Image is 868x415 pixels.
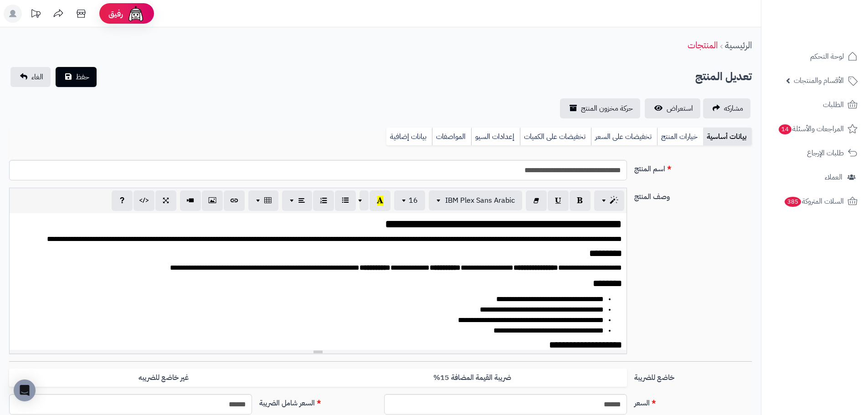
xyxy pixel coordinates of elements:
[108,8,123,19] span: رفيق
[779,124,791,134] span: 14
[767,190,863,212] a: السلات المتروكة385
[14,379,36,401] div: Open Intercom Messenger
[695,67,752,86] h2: تعديل المنتج
[394,190,425,210] button: 16
[432,128,471,146] a: المواصفات
[445,195,515,206] span: IBM Plex Sans Arabic
[631,188,755,202] label: وصف المنتج
[657,128,703,146] a: خيارات المنتج
[10,67,51,87] a: الغاء
[823,98,844,111] span: الطلبات
[9,369,318,387] label: غير خاضع للضريبه
[703,98,750,118] a: مشاركه
[471,128,520,146] a: إعدادات السيو
[784,195,844,208] span: السلات المتروكة
[76,72,89,82] span: حفظ
[725,38,752,52] a: الرئيسية
[724,103,743,114] span: مشاركه
[581,103,633,114] span: حركة مخزون المنتج
[825,171,842,184] span: العملاء
[520,128,591,146] a: تخفيضات على الكميات
[645,98,700,118] a: استعراض
[767,118,863,140] a: المراجعات والأسئلة14
[767,46,863,67] a: لوحة التحكم
[631,394,755,409] label: السعر
[591,128,657,146] a: تخفيضات على السعر
[703,128,752,146] a: بيانات أساسية
[318,369,627,387] label: ضريبة القيمة المضافة 15%
[688,38,718,52] a: المنتجات
[386,128,432,146] a: بيانات إضافية
[785,197,801,207] span: 385
[767,142,863,164] a: طلبات الإرجاع
[767,166,863,188] a: العملاء
[807,147,844,159] span: طلبات الإرجاع
[256,394,380,409] label: السعر شامل الضريبة
[631,369,755,383] label: خاضع للضريبة
[810,50,844,63] span: لوحة التحكم
[409,195,418,206] span: 16
[794,74,844,87] span: الأقسام والمنتجات
[667,103,693,114] span: استعراض
[24,5,47,25] a: تحديثات المنصة
[778,123,844,135] span: المراجعات والأسئلة
[56,67,97,87] button: حفظ
[631,160,755,174] label: اسم المنتج
[560,98,640,118] a: حركة مخزون المنتج
[127,5,145,23] img: ai-face.png
[31,72,43,82] span: الغاء
[429,190,522,210] button: IBM Plex Sans Arabic
[767,94,863,116] a: الطلبات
